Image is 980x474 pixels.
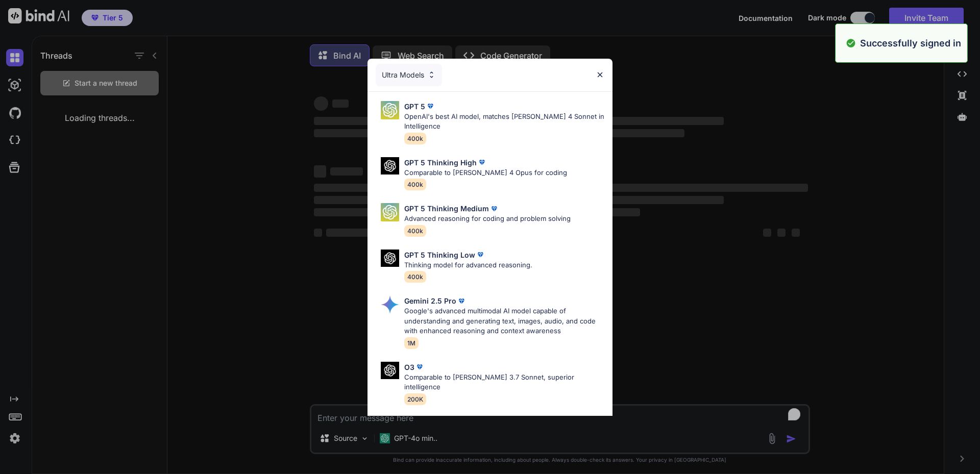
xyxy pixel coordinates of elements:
img: Pick Models [381,295,399,314]
img: Pick Models [381,157,399,175]
img: Pick Models [381,250,399,267]
img: close [596,70,604,79]
p: Comparable to [PERSON_NAME] 4 Opus for coding [404,168,567,178]
p: GPT 5 [404,101,425,112]
img: premium [414,362,425,372]
img: premium [456,296,467,306]
p: O3 [404,362,414,372]
img: premium [477,157,487,167]
img: premium [425,101,435,111]
img: Pick Models [427,70,436,79]
p: GPT 5 Thinking Low [404,250,475,260]
span: 400k [404,133,426,144]
span: 400k [404,179,426,190]
span: 400k [404,225,426,237]
p: GPT 5 Thinking Medium [404,203,489,214]
p: Google's advanced multimodal AI model capable of understanding and generating text, images, audio... [404,306,604,336]
img: Pick Models [381,101,399,119]
p: Comparable to [PERSON_NAME] 3.7 Sonnet, superior intelligence [404,372,604,392]
div: Ultra Models [376,64,442,86]
img: Pick Models [381,362,399,380]
img: premium [475,250,485,260]
p: Successfully signed in [860,36,961,50]
span: 1M [404,337,419,349]
img: Pick Models [381,203,399,221]
p: GPT 5 Thinking High [404,157,477,168]
img: alert [846,36,856,50]
p: Advanced reasoning for coding and problem solving [404,214,571,224]
p: Thinking model for advanced reasoning. [404,260,532,270]
p: Gemini 2.5 Pro [404,295,456,306]
span: 200K [404,393,426,405]
span: 400k [404,271,426,283]
img: premium [489,204,499,214]
p: OpenAI's best AI model, matches [PERSON_NAME] 4 Sonnet in Intelligence [404,112,604,132]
